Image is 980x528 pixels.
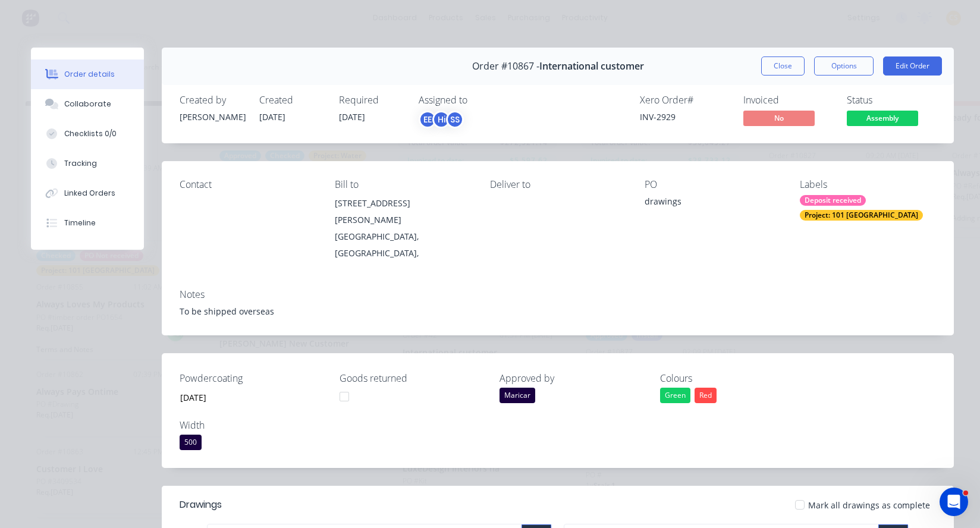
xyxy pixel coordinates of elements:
[800,179,936,190] div: Labels
[432,111,450,128] div: Hi
[660,371,809,385] label: Colours
[446,111,464,128] div: SS
[472,61,539,72] span: Order #10867 -
[31,119,144,149] button: Checklists 0/0
[490,179,626,190] div: Deliver to
[335,179,471,190] div: Bill to
[64,128,117,139] div: Checklists 0/0
[419,111,464,128] button: EEHiSS
[180,111,245,123] div: [PERSON_NAME]
[31,89,144,119] button: Collaborate
[640,95,729,106] div: Xero Order #
[695,388,717,403] div: Red
[645,179,781,190] div: PO
[800,210,923,221] div: Project: 101 [GEOGRAPHIC_DATA]
[335,195,471,262] div: [STREET_ADDRESS][PERSON_NAME][GEOGRAPHIC_DATA], [GEOGRAPHIC_DATA],
[64,69,115,80] div: Order details
[180,498,222,512] div: Drawings
[743,111,815,125] span: No
[645,195,781,212] div: drawings
[660,388,690,403] div: Green
[259,111,285,122] span: [DATE]
[761,56,805,76] button: Close
[64,158,97,169] div: Tracking
[500,371,648,385] label: Approved by
[64,188,115,199] div: Linked Orders
[847,111,918,125] span: Assembly
[31,208,144,238] button: Timeline
[180,305,936,318] div: To be shipped overseas
[31,149,144,178] button: Tracking
[800,195,866,206] div: Deposit received
[335,228,471,262] div: [GEOGRAPHIC_DATA], [GEOGRAPHIC_DATA],
[339,111,365,122] span: [DATE]
[940,488,968,516] iframe: Intercom live chat
[847,95,936,106] div: Status
[31,59,144,89] button: Order details
[339,95,404,106] div: Required
[259,95,325,106] div: Created
[172,388,320,406] input: Enter date
[64,218,96,228] div: Timeline
[419,111,436,128] div: EE
[335,195,471,228] div: [STREET_ADDRESS][PERSON_NAME]
[180,289,936,300] div: Notes
[180,95,245,106] div: Created by
[180,179,316,190] div: Contact
[31,178,144,208] button: Linked Orders
[814,56,874,76] button: Options
[340,371,488,385] label: Goods returned
[883,56,942,76] button: Edit Order
[180,435,202,450] div: 500
[847,111,918,128] button: Assembly
[539,61,644,72] span: International customer
[808,499,930,511] span: Mark all drawings as complete
[64,99,111,109] div: Collaborate
[180,371,328,385] label: Powdercoating
[500,388,535,403] div: Maricar
[743,95,833,106] div: Invoiced
[640,111,729,123] div: INV-2929
[180,418,328,432] label: Width
[419,95,538,106] div: Assigned to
